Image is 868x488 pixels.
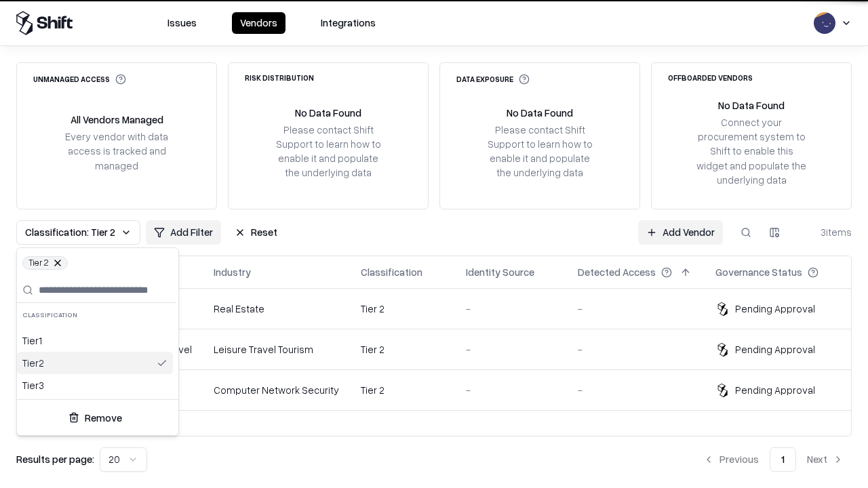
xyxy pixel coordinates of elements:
[17,374,173,396] div: Tier 3
[14,303,176,327] div: Classification
[17,329,173,352] div: Tier 1
[20,405,170,430] button: Remove
[22,256,68,270] span: Tier 2
[17,352,173,374] div: Tier 2
[14,327,176,399] div: Suggestions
